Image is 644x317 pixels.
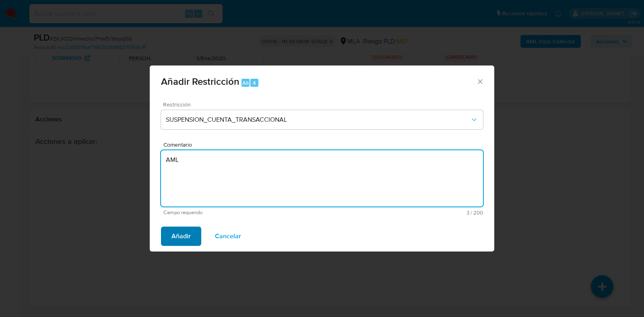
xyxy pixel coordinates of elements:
button: Cerrar ventana [476,78,483,85]
button: Añadir [161,227,201,246]
span: Alt [242,79,249,87]
span: Añadir [171,227,191,245]
span: Máximo 200 caracteres [323,210,483,215]
span: Comentario [163,142,485,148]
span: 4 [253,79,256,87]
button: Cancelar [204,227,252,246]
span: Restricción [163,102,485,107]
span: Añadir Restricción [161,74,239,88]
span: SUSPENSION_CUENTA_TRANSACCIONAL [166,116,470,124]
span: Cancelar [215,227,241,245]
button: Restriction [161,110,483,129]
span: Campo requerido [163,210,323,215]
textarea: AML [161,150,483,207]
